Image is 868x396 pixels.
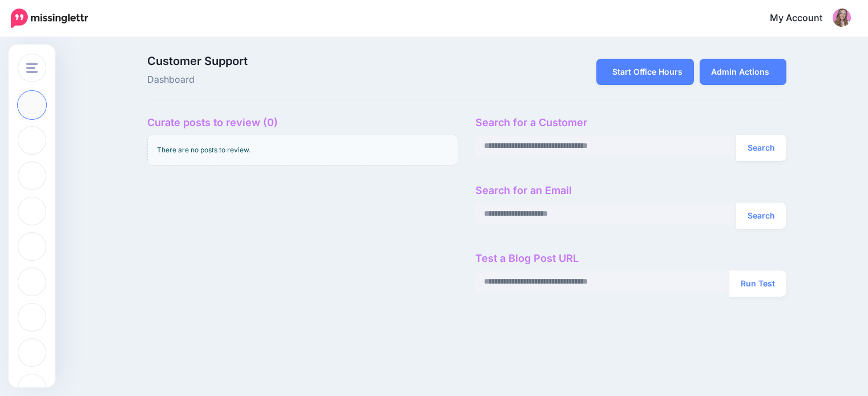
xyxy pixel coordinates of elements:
img: menu.png [26,63,38,73]
h4: Test a Blog Post URL [475,252,786,265]
button: Search [736,135,786,161]
span: Customer Support [147,55,568,67]
button: Run Test [729,270,786,297]
a: Admin Actions [700,59,786,85]
a: My Account [758,5,851,33]
h4: Search for an Email [475,184,786,197]
img: Missinglettr [11,9,88,28]
h4: Curate posts to review (0) [147,116,458,129]
a: Start Office Hours [596,59,694,85]
span: Dashboard [147,72,568,87]
button: Search [736,203,786,229]
h4: Search for a Customer [475,116,786,129]
div: There are no posts to review. [147,135,458,165]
